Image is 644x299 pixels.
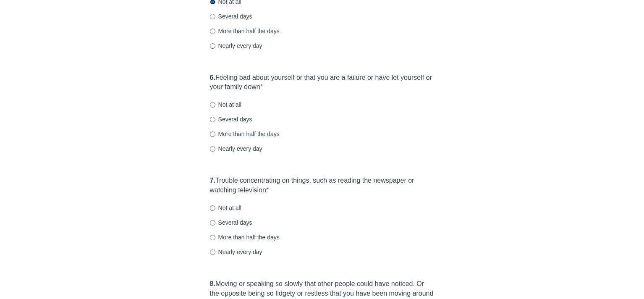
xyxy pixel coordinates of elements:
input: More than half the days [210,235,215,240]
input: Not at all [210,102,215,108]
label: Not at all [210,204,241,212]
input: Several days [210,117,215,122]
label: More than half the days [210,233,280,241]
label: Several days [210,115,252,123]
strong: 7. [210,177,215,184]
input: More than half the days [210,29,215,34]
label: Nearly every day [210,144,262,153]
input: Nearly every day [210,146,215,152]
label: Several days [210,218,252,227]
input: Nearly every day [210,249,215,255]
input: More than half the days [210,131,215,137]
label: Several days [210,12,252,21]
input: Several days [210,14,215,19]
input: Nearly every day [210,43,215,49]
label: Feeling bad about yourself or that you are a failure or have let yourself or your family down [210,73,435,92]
label: More than half the days [210,27,280,35]
strong: 8. [210,280,215,287]
label: Nearly every day [210,42,262,50]
label: Trouble concentrating on things, such as reading the newspaper or watching television [210,176,435,195]
strong: 6. [210,74,215,81]
input: Several days [210,220,215,226]
label: Nearly every day [210,248,262,256]
input: Not at all [210,205,215,211]
label: More than half the days [210,130,280,138]
label: Not at all [210,100,241,109]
